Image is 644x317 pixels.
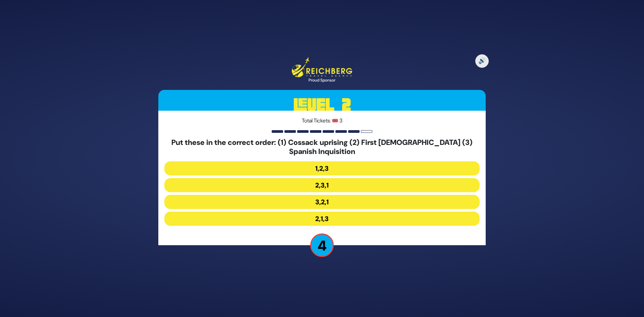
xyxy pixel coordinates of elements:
p: Total Tickets: 🎟️ 3 [164,117,480,125]
h3: Level 2 [158,90,486,120]
h5: Put these in the correct order: (1) Cossack uprising (2) First [DEMOGRAPHIC_DATA] (3) Spanish Inq... [164,138,480,156]
button: 3,2,1 [164,195,480,209]
button: 🔊 [475,54,489,68]
button: 1,2,3 [164,161,480,175]
button: 2,1,3 [164,212,480,226]
div: Proud Sponsor [292,77,352,83]
button: 2,3,1 [164,178,480,192]
p: 4 [310,233,334,257]
img: Reichberg Travel [292,57,352,77]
